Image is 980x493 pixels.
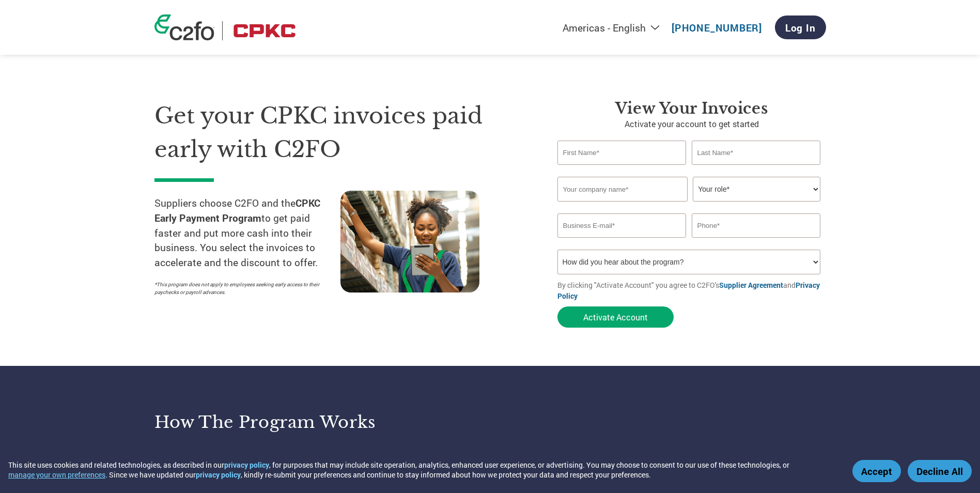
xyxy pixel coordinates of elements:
a: Supplier Agreement [719,280,783,290]
button: Accept [852,460,901,482]
input: Phone* [692,213,821,238]
img: CPKC [230,21,299,40]
button: Activate Account [557,306,674,328]
select: Title/Role [693,177,820,202]
button: Decline All [908,460,972,482]
img: supply chain worker [340,191,479,292]
img: c2fo logo [154,14,214,40]
a: [PHONE_NUMBER] [672,21,762,34]
input: Last Name* [692,141,821,165]
p: Activate your account to get started [557,118,826,130]
div: Inavlid Email Address [557,239,687,245]
a: Privacy Policy [557,280,820,301]
div: Invalid last name or last name is too long [692,166,821,173]
div: Inavlid Phone Number [692,239,821,245]
div: This site uses cookies and related technologies, as described in our , for purposes that may incl... [8,460,837,480]
input: First Name* [557,141,687,165]
a: privacy policy [224,460,269,470]
button: manage your own preferences [8,470,105,480]
a: Log In [775,16,826,39]
input: Your company name* [557,177,688,202]
input: Invalid Email format [557,213,687,238]
a: privacy policy [196,470,241,480]
strong: CPKC Early Payment Program [154,196,320,224]
p: Suppliers choose C2FO and the to get paid faster and put more cash into their business. You selec... [154,196,340,270]
p: *This program does not apply to employees seeking early access to their paychecks or payroll adva... [154,281,330,296]
div: Invalid first name or first name is too long [557,166,687,173]
p: By clicking "Activate Account" you agree to C2FO's and [557,280,826,301]
h1: Get your CPKC invoices paid early with C2FO [154,99,526,166]
div: Invalid company name or company name is too long [557,203,821,209]
h3: How the program works [154,412,477,433]
h3: View Your Invoices [557,99,826,118]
